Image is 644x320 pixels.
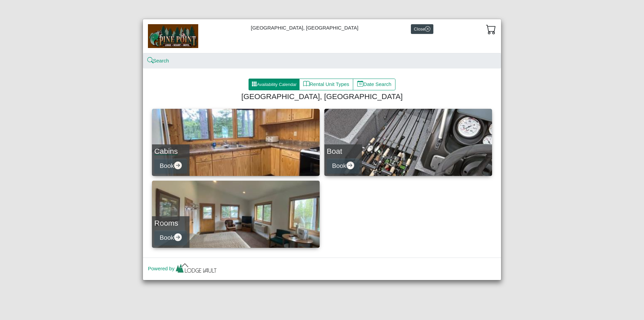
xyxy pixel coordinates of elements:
[148,266,218,271] a: Powered by
[299,79,353,91] button: bookRental Unit Types
[148,58,169,63] a: searchSearch
[154,147,187,156] h4: Cabins
[154,219,187,228] h4: Rooms
[148,58,153,63] svg: search
[155,92,489,101] h4: [GEOGRAPHIC_DATA], [GEOGRAPHIC_DATA]
[174,262,218,276] img: lv-small.ca335149.png
[346,162,354,169] svg: arrow right circle fill
[357,81,364,87] svg: calendar date
[425,26,430,32] svg: x circle
[327,158,360,174] button: Bookarrow right circle fill
[174,233,182,241] svg: arrow right circle fill
[327,147,360,156] h4: Boat
[154,230,187,245] button: Bookarrow right circle fill
[143,19,501,53] div: [GEOGRAPHIC_DATA], [GEOGRAPHIC_DATA]
[174,162,182,169] svg: arrow right circle fill
[249,79,300,91] button: grid3x3 gap fillAvailability Calendar
[154,158,187,174] button: Bookarrow right circle fill
[148,24,198,48] img: b144ff98-a7e1-49bd-98da-e9ae77355310.jpg
[353,79,395,91] button: calendar dateDate Search
[303,81,310,87] svg: book
[411,24,433,34] button: Closex circle
[486,24,496,34] svg: cart
[252,81,257,87] svg: grid3x3 gap fill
